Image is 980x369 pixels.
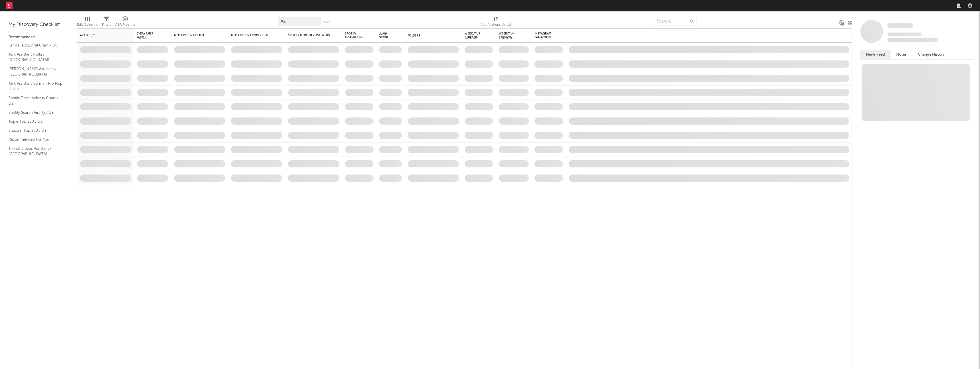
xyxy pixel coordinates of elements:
a: Spotify Search Virality / DE [9,110,63,116]
div: Jump Score [379,32,393,39]
button: Save [323,21,330,24]
a: A&R Assistant German Hip Hop Hotlist [9,80,63,92]
div: Notifications (Artist) [481,14,511,31]
div: Recommended [9,34,68,41]
span: Some Artist [887,23,913,28]
div: Folders [408,34,450,37]
div: Most Recent Copyright [231,34,274,37]
div: A&R Pipeline [115,14,135,31]
div: Most Recent Track [174,34,217,37]
div: Filters [102,21,111,28]
div: Artist [80,34,123,37]
div: Edit Columns [77,14,98,31]
a: Some Artist [887,23,913,29]
button: Notes [891,50,912,59]
div: A&R Pipeline [115,21,135,28]
input: Search... [654,17,697,26]
span: Weekly US Streams [465,32,485,39]
div: Filters [102,14,111,31]
div: My Discovery Checklist [9,21,68,28]
a: Apple Top 200 / DE [9,118,63,125]
button: Change History [912,50,950,59]
a: TikTok Videos Assistant / [GEOGRAPHIC_DATA] [9,145,63,157]
a: Spotify Track Velocity Chart / DE [9,95,63,107]
div: Notifications (Artist) [481,21,511,28]
a: [PERSON_NAME] Assistant / [GEOGRAPHIC_DATA] [9,66,63,78]
span: Weekly UK Streams [499,32,520,39]
a: Shazam Top 200 / DE [9,127,63,134]
div: Instagram Followers [534,32,554,39]
a: Critical Algo/Viral Chart - DE [9,42,63,48]
button: News Feed [860,50,891,59]
span: 7-Day Fans Added [137,32,160,39]
div: Edit Columns [77,21,98,28]
span: 0 fans last week [887,38,938,42]
span: Tracking Since: [DATE] [887,33,922,36]
a: Recommended For You [9,136,63,143]
div: Spotify Monthly Listeners [288,34,331,37]
div: Spotify Followers [345,32,365,39]
a: A&R Assistant Hotlist ([GEOGRAPHIC_DATA]) [9,51,63,63]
